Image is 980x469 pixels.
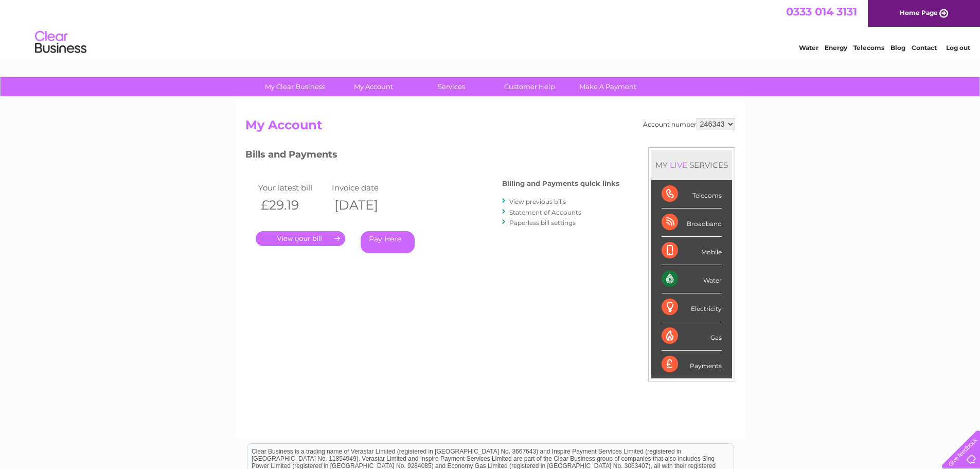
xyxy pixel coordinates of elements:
[565,77,650,96] a: Make A Payment
[825,44,847,51] a: Energy
[668,160,689,170] div: LIVE
[331,77,416,96] a: My Account
[853,44,884,51] a: Telecoms
[786,5,857,18] a: 0333 014 3131
[662,209,722,237] div: Broadband
[247,6,734,50] div: Clear Business is a trading name of Verastar Limited (registered in [GEOGRAPHIC_DATA] No. 3667643...
[256,181,330,195] td: Your latest bill
[329,195,403,216] th: [DATE]
[799,44,818,51] a: Water
[256,231,345,246] a: .
[946,44,970,51] a: Log out
[361,231,415,253] a: Pay Here
[409,77,494,96] a: Services
[245,118,735,137] h2: My Account
[509,219,576,227] a: Paperless bill settings
[662,322,722,351] div: Gas
[34,27,87,58] img: logo.png
[487,77,572,96] a: Customer Help
[662,237,722,265] div: Mobile
[253,77,337,96] a: My Clear Business
[662,265,722,293] div: Water
[651,150,732,180] div: MY SERVICES
[662,180,722,209] div: Telecoms
[502,180,619,187] h4: Billing and Payments quick links
[245,147,619,165] h3: Bills and Payments
[329,181,403,195] td: Invoice date
[890,44,905,51] a: Blog
[662,293,722,322] div: Electricity
[509,209,581,216] a: Statement of Accounts
[256,195,330,216] th: £29.19
[912,44,937,51] a: Contact
[643,118,735,130] div: Account number
[662,351,722,378] div: Payments
[509,198,566,205] a: View previous bills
